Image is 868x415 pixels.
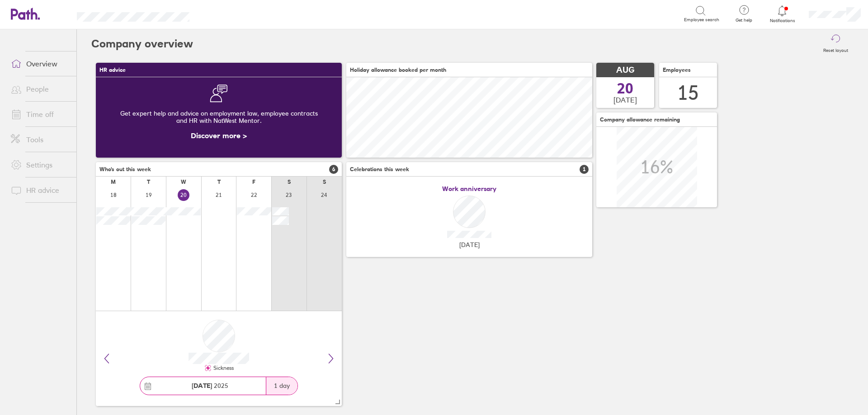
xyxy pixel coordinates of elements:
a: Notifications [768,5,797,23]
div: 1 day [266,377,297,395]
div: Get expert help and advice on employment law, employee contracts and HR with NatWest Mentor. [103,103,335,131]
span: Celebrations this week [350,166,409,173]
span: [DATE] [459,241,480,248]
div: M [111,179,116,185]
span: AUG [616,65,634,75]
a: Time off [4,105,76,123]
div: 15 [677,81,699,104]
span: 6 [329,165,338,174]
span: 1 [580,165,589,174]
span: Work anniversary [442,185,496,192]
a: Settings [4,156,76,174]
a: Tools [4,131,76,149]
h2: Company overview [91,29,193,58]
div: T [217,179,221,185]
span: Who's out this week [99,166,151,173]
span: Holiday allowance booked per month [350,67,446,73]
span: Notifications [768,18,797,23]
span: 2025 [192,382,228,389]
span: [DATE] [613,96,637,104]
div: W [181,179,186,185]
a: People [4,80,76,98]
a: Overview [4,55,76,73]
span: 20 [617,81,633,96]
div: T [147,179,150,185]
div: F [252,179,255,185]
span: HR advice [99,67,126,73]
div: S [323,179,326,185]
span: Employees [663,67,691,73]
span: Get help [729,18,759,23]
strong: [DATE] [192,382,212,390]
div: Search [214,9,237,18]
a: Discover more > [191,131,247,140]
label: Reset layout [818,45,854,53]
span: Employee search [684,17,719,23]
a: HR advice [4,181,76,199]
div: Sickness [212,365,234,371]
span: Company allowance remaining [600,117,680,123]
div: S [288,179,291,185]
button: Reset layout [818,29,854,58]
